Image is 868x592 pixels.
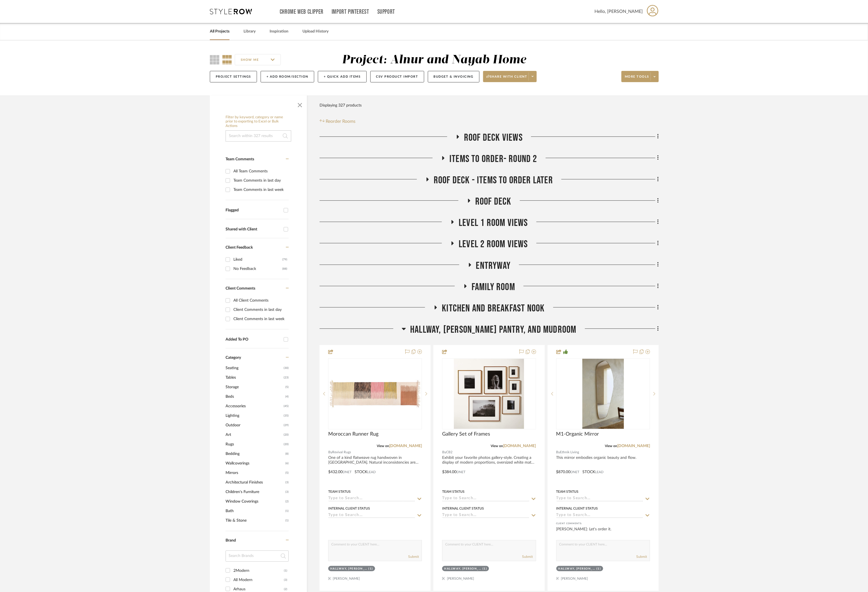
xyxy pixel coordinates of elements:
span: Roof Deck [475,196,511,208]
span: Bath [226,506,284,516]
span: View on [605,444,617,448]
a: [DOMAIN_NAME] [617,444,650,448]
span: Hello, [PERSON_NAME] [594,8,643,15]
span: By [328,450,332,455]
div: Shared with Client [226,227,281,232]
span: View on [377,444,389,448]
button: Budget & Invoicing [428,71,479,82]
span: Mirrors [226,468,284,478]
button: Close [294,98,306,110]
span: Level 1 Room Views [459,217,528,229]
a: All Projects [210,28,229,35]
span: Client Feedback [226,246,253,249]
span: Entryway [476,260,511,272]
button: Submit [636,554,647,559]
div: All Modern [233,575,284,584]
span: Category [226,355,241,360]
span: Moroccan Runner Rug [328,431,378,437]
div: Internal Client Status [442,506,484,511]
div: [PERSON_NAME]: Let's order it. [556,526,650,538]
div: Team Status [556,489,579,494]
input: Search Brands [226,551,289,562]
span: (6) [285,459,289,468]
span: Reorder Rooms [326,118,356,125]
span: (45) [284,402,289,411]
span: Roof Deck - Items to order later [434,174,553,186]
a: [DOMAIN_NAME] [389,444,422,448]
input: Type to Search… [328,513,415,518]
div: (1) [369,567,373,571]
div: Hallway, [PERSON_NAME] Pantry, and Mudroom [330,567,367,571]
input: Type to Search… [556,496,643,501]
div: Added To PO [226,337,281,342]
span: (5) [285,468,289,477]
button: Submit [522,554,533,559]
span: Team Comments [226,157,254,161]
div: (3) [284,575,287,584]
a: Upload History [302,28,329,35]
span: (20) [284,440,289,449]
div: (1) [483,567,487,571]
div: 2Modern [233,566,284,575]
span: Bedding [226,449,284,459]
span: Revival Rugs [332,450,351,455]
img: Moroccan Runner Rug [329,379,421,409]
div: Flagged [226,208,281,213]
span: Ethnik Living [560,450,579,455]
span: Seating [226,363,282,373]
button: More tools [621,71,659,82]
button: Submit [408,554,419,559]
span: (20) [284,430,289,439]
div: Hallway, [PERSON_NAME] Pantry, and Mudroom [444,567,481,571]
div: Internal Client Status [556,506,598,511]
a: Library [244,28,256,35]
span: (30) [284,364,289,373]
div: Hallway, [PERSON_NAME] Pantry, and Mudroom [558,567,595,571]
span: (2) [285,497,289,506]
span: Brand [226,538,236,542]
div: (79) [282,255,287,264]
div: Team Status [442,489,465,494]
div: All Team Comments [233,167,287,176]
span: (1) [285,516,289,525]
div: Team Comments in last week [233,185,287,194]
span: (1) [285,507,289,515]
a: Inspiration [270,28,288,35]
div: Client Comments in last week [233,314,287,323]
a: Chrome Web Clipper [280,10,323,14]
span: (3) [285,487,289,496]
div: Client Comments in last day [233,305,287,314]
span: By [556,450,560,455]
span: Storage [226,382,284,392]
button: Reorder Rooms [320,118,356,125]
div: Team Comments in last day [233,176,287,185]
span: Architectural Finishes [226,478,284,487]
span: Client Comments [226,286,255,290]
span: Rugs [226,440,282,449]
span: Hallway, [PERSON_NAME] Pantry, and Mudroom [410,324,576,336]
h6: Filter by keyword, category or name prior to exporting to Excel or Bulk Actions [226,115,291,128]
div: (1) [596,567,601,571]
span: Items to order- Round 2 [449,153,537,165]
span: Share with client [486,75,527,83]
div: (88) [282,264,287,273]
input: Type to Search… [328,496,415,501]
button: + Quick Add Items [318,71,367,82]
span: Wallcoverings [226,459,284,468]
span: M1-Organic Mirror [556,431,599,437]
span: Roof Deck Views [464,132,523,144]
input: Type to Search… [442,513,529,518]
span: Tile & Stone [226,516,284,525]
span: (8) [285,449,289,458]
span: View on [491,444,503,448]
div: All Client Comments [233,296,287,305]
span: Outdoor [226,420,282,430]
img: Gallery Set of Frames [454,359,524,429]
input: Type to Search… [556,513,643,518]
span: Lighting [226,411,282,420]
span: Accessories [226,401,282,411]
div: Displaying 327 products [320,100,362,111]
span: Gallery Set of Frames [442,431,490,437]
a: Support [377,10,395,14]
span: (3) [285,478,289,487]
